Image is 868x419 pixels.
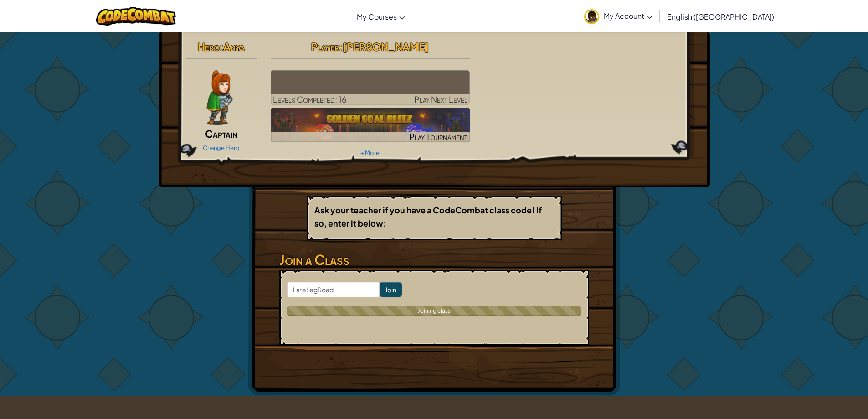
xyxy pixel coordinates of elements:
[360,149,380,156] a: + More
[380,282,402,297] input: Join
[220,40,223,53] span: :
[357,12,397,21] span: My Courses
[198,40,220,53] span: Hero
[580,2,657,31] a: My Account
[287,306,581,316] div: Joining class
[205,127,237,140] span: Captain
[271,108,470,142] a: Play Tournament
[663,4,779,29] a: English ([GEOGRAPHIC_DATA])
[206,70,232,125] img: captain-pose.png
[287,282,380,297] input: <Enter Class Code>
[203,144,240,151] a: Change Hero
[223,40,245,53] span: Anya
[271,108,470,142] img: Golden Goal
[273,94,347,104] span: Levels Completed: 16
[343,40,429,53] span: [PERSON_NAME]
[667,12,774,21] span: English ([GEOGRAPHIC_DATA])
[414,94,467,104] span: Play Next Level
[352,4,410,29] a: My Courses
[604,11,652,21] span: My Account
[584,9,599,24] img: avatar
[271,70,470,105] a: Play Next Level
[311,40,339,53] span: Player
[96,7,176,26] img: CodeCombat logo
[279,249,589,270] h3: Join a Class
[409,131,467,142] span: Play Tournament
[314,205,542,228] b: Ask your teacher if you have a CodeCombat class code! If so, enter it below:
[339,40,343,53] span: :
